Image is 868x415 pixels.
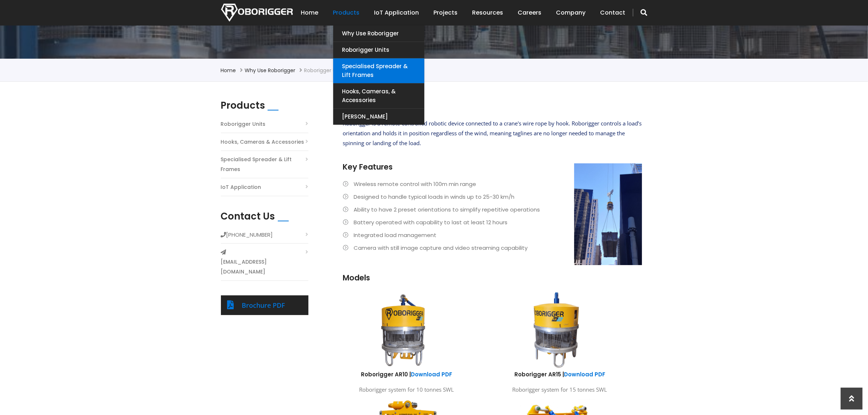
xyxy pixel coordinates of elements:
h3: Key Features [343,162,642,172]
a: Company [556,1,586,24]
h2: Roborigger Units [343,100,642,112]
span: Roborigger is a remote-controlled robotic device connected to a crane's wire rope by hook. Robori... [343,120,642,147]
li: Ability to have 2 preset orientations to simplify repetitive operations [343,205,642,214]
a: Products [333,1,360,24]
p: Roborigger system for 10 tonnes SWL [336,385,478,395]
a: Projects [434,1,458,24]
li: Camera with still image capture and video streaming capability [343,243,642,253]
h2: Products [221,100,265,111]
a: Hooks, Cameras & Accessories [221,137,304,147]
li: Integrated load management [343,230,642,240]
a: Careers [518,1,542,24]
a: Roborigger Units [333,42,424,58]
a: Hooks, Cameras, & Accessories [333,84,424,108]
a: Download PDF [411,371,452,378]
li: [PHONE_NUMBER] [221,230,308,244]
a: [EMAIL_ADDRESS][DOMAIN_NAME] [221,257,308,277]
li: Wireless remote control with 100m min range [343,179,642,189]
p: Roborigger system for 15 tonnes SWL [489,385,631,395]
a: IoT Application [374,1,419,24]
a: Why use Roborigger [333,26,424,42]
a: Specialised Spreader & Lift Frames [333,58,424,83]
h6: Roborigger AR15 | [489,371,631,378]
a: IoT Application [221,182,261,192]
a: Roborigger Units [221,119,266,129]
h6: Roborigger AR10 | [336,371,478,378]
li: Battery operated with capability to last at least 12 hours [343,217,642,227]
a: Why use Roborigger [245,67,296,74]
li: Designed to handle typical loads in winds up to 25-30 km/h [343,192,642,202]
a: Specialised Spreader & Lift Frames [221,155,308,174]
a: Download PDF [564,371,605,378]
a: Home [221,67,236,74]
h2: Contact Us [221,211,275,222]
a: [PERSON_NAME] [333,109,424,125]
a: Resources [472,1,503,24]
img: Nortech [221,4,293,22]
a: Brochure PDF [242,301,285,310]
li: Roborigger Units [304,66,346,75]
a: Contact [600,1,626,24]
h3: Models [343,272,642,283]
a: Home [301,1,319,24]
